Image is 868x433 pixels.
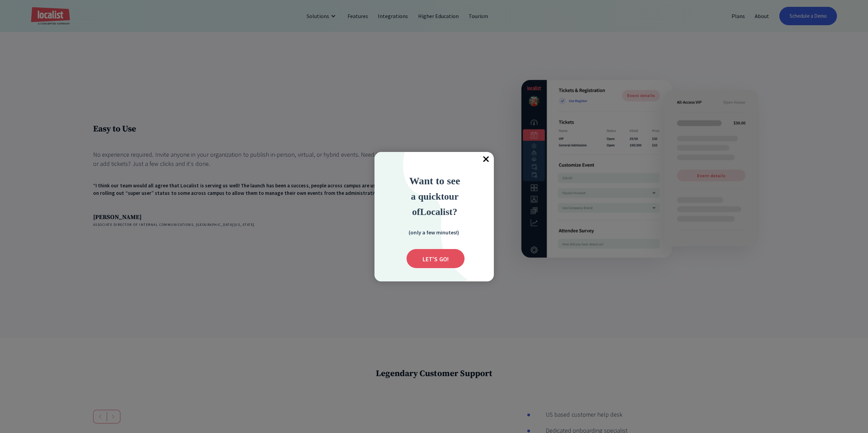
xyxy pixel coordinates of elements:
div: Close popup [479,152,494,167]
div: Submit [407,249,465,268]
span: × [479,152,494,167]
strong: (only a few minutes!) [409,229,459,236]
strong: Want to see [409,175,460,186]
div: (only a few minutes!) [400,228,468,236]
strong: to [441,191,449,202]
strong: Localist? [420,206,457,217]
div: Want to see a quick tour of Localist? [391,173,479,219]
span: a quick [411,191,441,202]
strong: ur of [412,191,458,217]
